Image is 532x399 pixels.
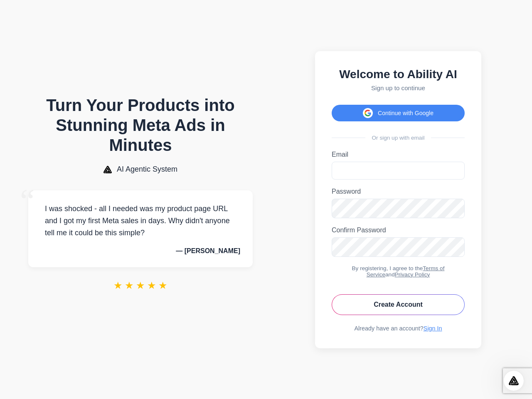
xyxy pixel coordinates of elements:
[367,265,445,278] a: Terms of Service
[332,265,465,278] div: By registering, I agree to the and
[117,165,177,174] span: AI Agentic System
[113,280,123,291] span: ★
[41,247,240,255] p: — [PERSON_NAME]
[125,280,134,291] span: ★
[103,166,112,173] img: AI Agentic System Logo
[332,188,465,195] label: Password
[395,271,430,278] a: Privacy Policy
[504,371,524,391] iframe: Intercom live chat
[424,325,442,332] a: Sign In
[332,294,465,315] button: Create Account
[332,325,465,332] div: Already have an account?
[41,203,240,239] p: I was shocked - all I needed was my product page URL and I got my first Meta sales in days. Why d...
[332,151,465,158] label: Email
[332,105,465,121] button: Continue with Google
[136,280,145,291] span: ★
[332,68,465,81] h2: Welcome to Ability AI
[28,95,253,155] h1: Turn Your Products into Stunning Meta Ads in Minutes
[147,280,156,291] span: ★
[332,135,465,141] div: Or sign up with email
[158,280,167,291] span: ★
[20,182,35,220] span: “
[332,227,465,234] label: Confirm Password
[332,84,465,91] p: Sign up to continue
